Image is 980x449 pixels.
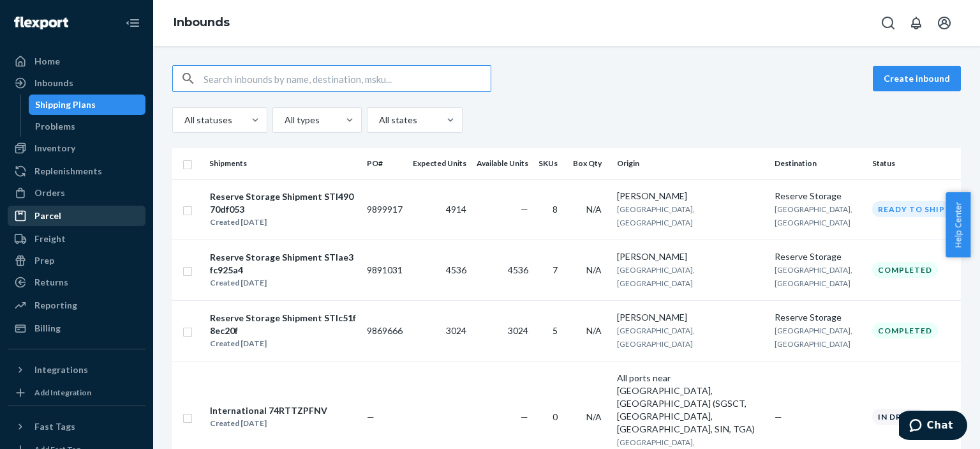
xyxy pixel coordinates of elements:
[378,114,379,126] input: All states
[521,204,528,215] span: —
[617,311,764,324] div: [PERSON_NAME]
[899,411,967,443] iframe: Opens a widget where you can chat to one of our agents
[8,138,145,158] a: Inventory
[35,120,75,133] div: Problems
[446,264,466,275] span: 4536
[29,95,146,115] a: Shipping Plans
[508,325,528,336] span: 3024
[769,148,867,179] th: Destination
[8,385,145,400] a: Add Integration
[775,311,862,324] div: Reserve Storage
[873,66,961,91] button: Create inbound
[34,77,73,89] div: Inbounds
[8,73,145,93] a: Inbounds
[617,250,764,263] div: [PERSON_NAME]
[210,404,327,417] div: International 74RTTZPFNV
[367,411,375,422] span: —
[408,148,471,179] th: Expected Units
[210,337,356,350] div: Created [DATE]
[210,417,327,430] div: Created [DATE]
[120,10,145,36] button: Close Navigation
[35,98,96,111] div: Shipping Plans
[34,186,65,199] div: Orders
[8,416,145,437] button: Fast Tags
[362,179,408,240] td: 9899917
[586,264,602,275] span: N/A
[283,114,285,126] input: All types
[872,323,938,339] div: Completed
[775,250,862,263] div: Reserve Storage
[8,161,145,181] a: Replenishments
[775,326,852,349] span: [GEOGRAPHIC_DATA], [GEOGRAPHIC_DATA]
[775,204,852,227] span: [GEOGRAPHIC_DATA], [GEOGRAPHIC_DATA]
[34,420,75,433] div: Fast Tags
[617,265,695,288] span: [GEOGRAPHIC_DATA], [GEOGRAPHIC_DATA]
[204,66,491,91] input: Search inbounds by name, destination, msku...
[568,148,612,179] th: Box Qty
[34,276,68,289] div: Returns
[617,326,695,349] span: [GEOGRAPHIC_DATA], [GEOGRAPHIC_DATA]
[932,10,957,36] button: Open account menu
[14,17,68,29] img: Flexport logo
[946,192,970,257] button: Help Center
[362,240,408,300] td: 9891031
[163,4,240,42] ol: breadcrumbs
[586,325,602,336] span: N/A
[508,264,528,275] span: 4536
[34,232,66,245] div: Freight
[8,272,145,293] a: Returns
[34,299,77,312] div: Reporting
[8,206,145,226] a: Parcel
[872,262,938,278] div: Completed
[34,363,88,376] div: Integrations
[8,318,145,339] a: Billing
[872,201,951,217] div: Ready to ship
[553,204,558,215] span: 8
[8,295,145,316] a: Reporting
[174,15,230,29] a: Inbounds
[8,360,145,380] button: Integrations
[204,148,362,179] th: Shipments
[446,204,466,215] span: 4914
[617,372,764,436] div: All ports near [GEOGRAPHIC_DATA], [GEOGRAPHIC_DATA] (SGSCT, [GEOGRAPHIC_DATA], [GEOGRAPHIC_DATA],...
[586,204,602,215] span: N/A
[210,312,356,337] div: Reserve Storage Shipment STIc51f8ec20f
[775,411,782,422] span: —
[34,142,75,155] div: Inventory
[8,229,145,249] a: Freight
[471,148,533,179] th: Available Units
[875,10,901,36] button: Open Search Box
[34,55,60,68] div: Home
[553,264,558,275] span: 7
[617,190,764,202] div: [PERSON_NAME]
[210,277,356,289] div: Created [DATE]
[34,209,61,222] div: Parcel
[210,251,356,277] div: Reserve Storage Shipment STIae3fc925a4
[183,114,184,126] input: All statuses
[29,116,146,137] a: Problems
[775,190,862,202] div: Reserve Storage
[34,322,61,335] div: Billing
[446,325,466,336] span: 3024
[34,165,102,178] div: Replenishments
[553,325,558,336] span: 5
[553,411,558,422] span: 0
[867,148,961,179] th: Status
[8,250,145,271] a: Prep
[521,411,528,422] span: —
[872,409,925,425] div: In draft
[362,148,408,179] th: PO#
[210,190,356,216] div: Reserve Storage Shipment STI49070df053
[8,51,145,72] a: Home
[612,148,769,179] th: Origin
[210,216,356,229] div: Created [DATE]
[34,254,54,267] div: Prep
[533,148,568,179] th: SKUs
[34,387,91,398] div: Add Integration
[903,10,929,36] button: Open notifications
[775,265,852,288] span: [GEOGRAPHIC_DATA], [GEOGRAPHIC_DATA]
[362,300,408,361] td: 9869666
[617,204,695,227] span: [GEOGRAPHIC_DATA], [GEOGRAPHIC_DATA]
